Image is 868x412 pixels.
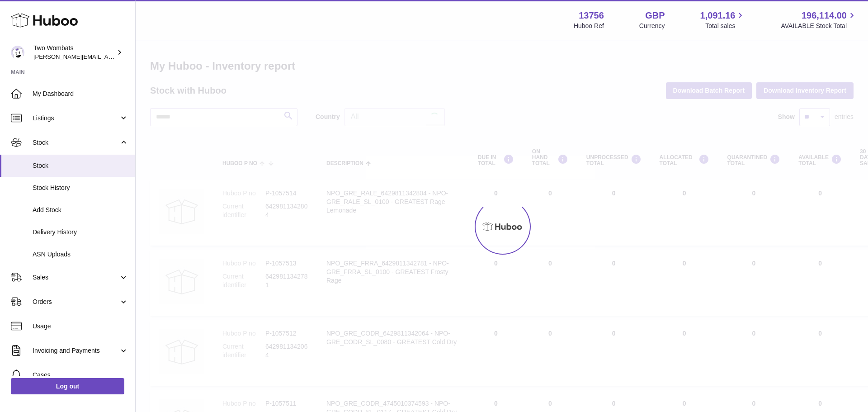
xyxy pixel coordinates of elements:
span: Invoicing and Payments [33,346,119,355]
div: Huboo Ref [574,22,604,30]
span: Add Stock [33,206,128,214]
a: Log out [11,378,124,394]
strong: GBP [645,9,665,22]
a: 1,091.16 Total sales [700,9,746,30]
span: Sales [33,273,119,282]
span: Stock [33,161,128,170]
span: Usage [33,322,128,331]
span: 196,114.00 [802,9,847,22]
span: [PERSON_NAME][EMAIL_ADDRESS][PERSON_NAME][DOMAIN_NAME] [33,53,230,60]
span: Listings [33,114,119,123]
span: Cases [33,371,128,379]
span: Delivery History [33,228,128,237]
a: 196,114.00 AVAILABLE Stock Total [781,9,857,30]
span: AVAILABLE Stock Total [781,22,857,30]
span: Orders [33,298,119,306]
div: Two Wombats [33,44,115,61]
span: Stock History [33,184,128,192]
span: My Dashboard [33,90,128,98]
span: ASN Uploads [33,250,128,259]
span: Total sales [705,22,745,30]
span: Stock [33,138,119,147]
div: Currency [639,22,665,30]
img: adam.randall@twowombats.com [11,46,24,59]
span: 1,091.16 [700,9,736,22]
strong: 13756 [579,9,604,22]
